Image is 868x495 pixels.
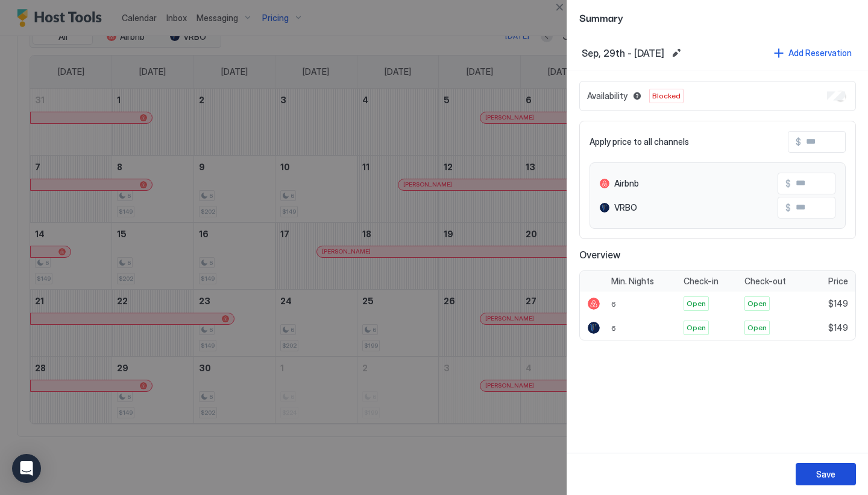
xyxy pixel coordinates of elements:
[747,298,767,309] span: Open
[744,276,786,287] span: Check-out
[669,46,684,60] button: Edit date range
[579,249,856,261] span: Overview
[587,91,627,101] span: Availability
[816,468,835,481] div: Save
[12,454,41,483] div: Open Intercom Messenger
[611,299,616,308] span: 6
[614,178,639,189] span: Airbnb
[772,45,854,61] button: Add Reservation
[785,202,791,213] span: $
[611,324,616,333] span: 6
[687,298,706,309] span: Open
[785,178,791,189] span: $
[614,202,637,213] span: VRBO
[684,276,719,287] span: Check-in
[652,91,681,101] span: Blocked
[590,136,689,147] span: Apply price to all channels
[828,322,848,333] span: $149
[828,298,848,309] span: $149
[630,89,644,103] button: Blocked dates override all pricing rules and remain unavailable until manually unblocked
[788,46,852,59] div: Add Reservation
[611,276,654,287] span: Min. Nights
[579,10,856,25] span: Summary
[796,136,801,147] span: $
[828,276,848,287] span: Price
[747,322,767,333] span: Open
[582,47,664,59] span: Sep, 29th - [DATE]
[687,322,706,333] span: Open
[796,463,856,485] button: Save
